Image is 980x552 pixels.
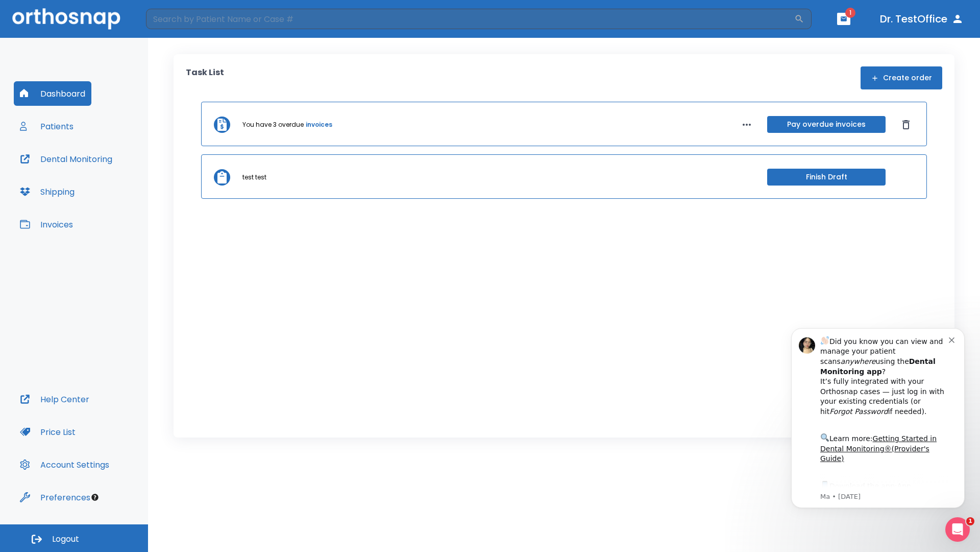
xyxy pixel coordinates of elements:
[14,179,81,204] button: Shipping
[242,173,266,182] p: test test
[306,120,332,129] a: invoices
[767,116,886,133] button: Pay overdue invoices
[898,117,914,133] button: Dismiss
[90,493,100,502] div: Tooltip anchor
[14,452,115,477] button: Account Settings
[776,315,980,547] iframe: Intercom notifications message
[186,66,224,89] p: Task List
[14,114,80,139] button: Patients
[845,8,855,18] span: 1
[966,517,974,525] span: 1
[861,66,942,89] button: Create order
[146,9,794,29] input: Search by Patient Name or Case #
[14,485,96,510] button: Preferences
[14,212,79,237] button: Invoices
[945,517,970,542] iframe: Intercom live chat
[14,81,91,106] button: Dashboard
[14,387,95,411] button: Help Center
[767,169,886,186] button: Finish Draft
[876,10,968,28] button: Dr. TestOffice
[52,534,79,545] span: Logout
[12,8,120,29] img: Orthosnap
[14,420,82,444] button: Price List
[14,147,118,171] button: Dental Monitoring
[242,120,304,129] p: You have 3 overdue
